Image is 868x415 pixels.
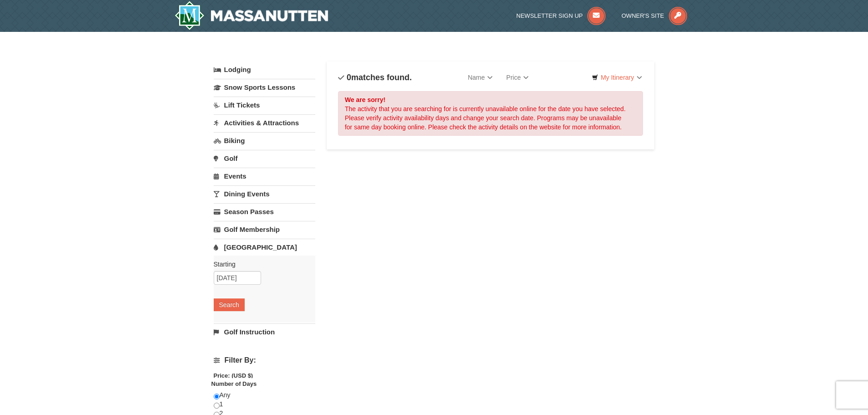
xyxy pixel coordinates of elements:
[175,1,329,30] img: Massanutten Resort Logo
[586,71,647,84] a: My Itinerary
[214,132,315,149] a: Biking
[214,356,315,364] h4: Filter By:
[175,1,329,30] a: Massanutten Resort
[214,79,315,96] a: Snow Sports Lessons
[214,239,315,256] a: [GEOGRAPHIC_DATA]
[214,203,315,220] a: Season Passes
[214,185,315,202] a: Dining Events
[211,380,257,387] strong: Number of Days
[499,68,535,87] a: Price
[214,97,315,113] a: Lift Tickets
[516,12,606,19] a: Newsletter Sign Up
[338,91,643,136] div: The activity that you are searching for is currently unavailable online for the date you have sel...
[621,12,664,19] span: Owner's Site
[214,150,315,167] a: Golf
[621,12,687,19] a: Owner's Site
[345,96,385,103] strong: We are sorry!
[214,260,308,269] label: Starting
[214,114,315,131] a: Activities & Attractions
[214,323,315,340] a: Golf Instruction
[214,221,315,238] a: Golf Membership
[214,61,315,78] a: Lodging
[516,12,583,19] span: Newsletter Sign Up
[214,168,315,184] a: Events
[461,68,499,87] a: Name
[214,298,245,311] button: Search
[214,372,253,379] strong: Price: (USD $)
